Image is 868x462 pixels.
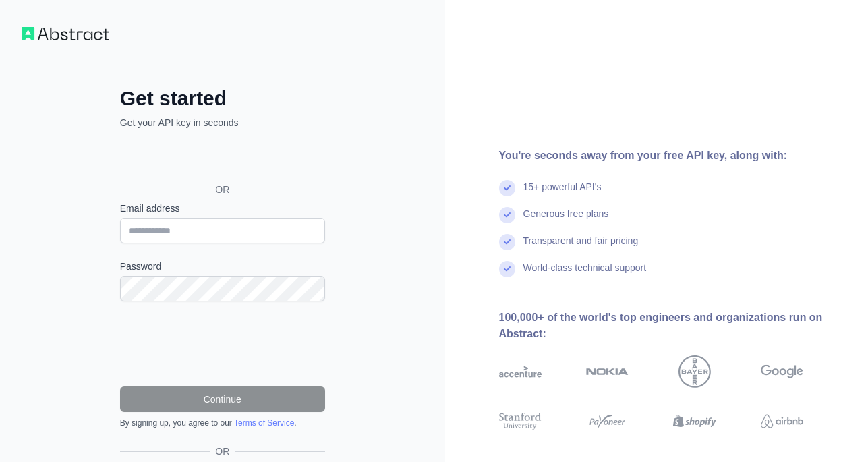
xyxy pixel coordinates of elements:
[761,355,803,388] img: google
[761,411,803,432] img: airbnb
[499,355,542,388] img: accenture
[499,310,847,342] div: 100,000+ of the world's top engineers and organizations run on Abstract:
[499,148,847,164] div: You're seconds away from your free API key, along with:
[120,260,325,273] label: Password
[523,180,602,207] div: 15+ powerful API's
[120,86,325,111] h2: Get started
[499,180,515,196] img: check mark
[499,234,515,250] img: check mark
[210,444,235,458] span: OR
[113,144,329,174] iframe: Sign in with Google Button
[523,207,609,234] div: Generous free plans
[204,183,240,196] span: OR
[120,318,325,370] iframe: reCAPTCHA
[499,411,542,432] img: stanford university
[120,116,325,129] p: Get your API key in seconds
[586,355,629,388] img: nokia
[523,234,639,261] div: Transparent and fair pricing
[120,386,325,412] button: Continue
[678,355,711,388] img: bayer
[120,202,325,215] label: Email address
[120,417,325,428] div: By signing up, you agree to our .
[499,207,515,223] img: check mark
[22,27,109,40] img: Workflow
[234,418,294,428] a: Terms of Service
[586,411,629,432] img: payoneer
[523,261,647,288] div: World-class technical support
[499,261,515,277] img: check mark
[673,411,716,432] img: shopify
